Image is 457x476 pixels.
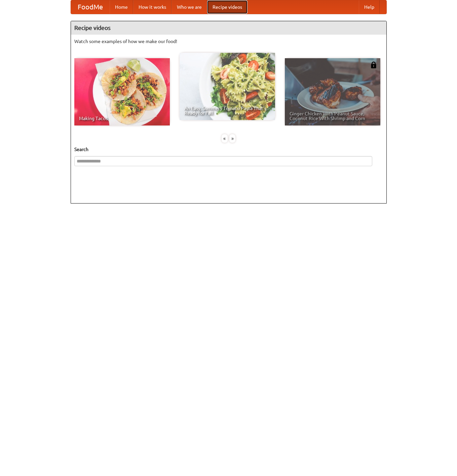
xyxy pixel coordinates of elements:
a: How it works [133,0,172,14]
a: Making Tacos [74,58,170,125]
span: Making Tacos [79,116,165,121]
img: 483408.png [370,62,377,68]
p: Watch some examples of how we make our food! [74,38,383,45]
div: « [222,134,228,143]
a: Who we are [172,0,207,14]
div: » [229,134,235,143]
a: FoodMe [71,0,110,14]
h5: Search [74,146,383,153]
a: An Easy, Summery Tomato Pasta That's Ready for Fall [180,53,275,120]
a: Recipe videos [207,0,247,14]
span: An Easy, Summery Tomato Pasta That's Ready for Fall [184,106,270,115]
h4: Recipe videos [71,21,386,35]
a: Home [110,0,133,14]
a: Help [359,0,380,14]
